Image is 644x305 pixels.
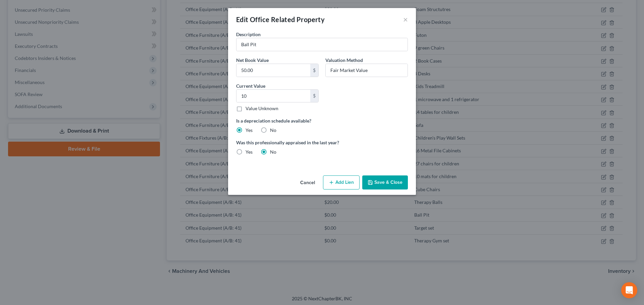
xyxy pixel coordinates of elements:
button: Cancel [295,176,320,189]
button: Save & Close [362,175,408,189]
label: No [270,149,276,155]
button: Add Lien [323,175,360,189]
input: 0.00 [236,90,310,102]
label: Value Unknown [246,105,278,112]
label: Yes [246,149,253,155]
button: × [403,15,408,23]
label: Current Value [236,82,265,89]
label: Yes [246,127,253,134]
div: $ [310,64,318,77]
label: Was this professionally appraised in the last year? [236,139,408,146]
label: Is a depreciation schedule available? [236,117,408,124]
input: -- [326,64,408,77]
div: $ [310,90,318,102]
label: No [270,127,276,134]
div: Open Intercom Messenger [621,282,637,298]
input: 0.00 [236,64,310,77]
div: Edit Office Related Property [236,15,325,24]
label: Valuation Method [325,57,363,64]
label: Description [236,31,261,38]
label: Net Book Value [236,57,269,64]
input: Describe... [236,38,408,51]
